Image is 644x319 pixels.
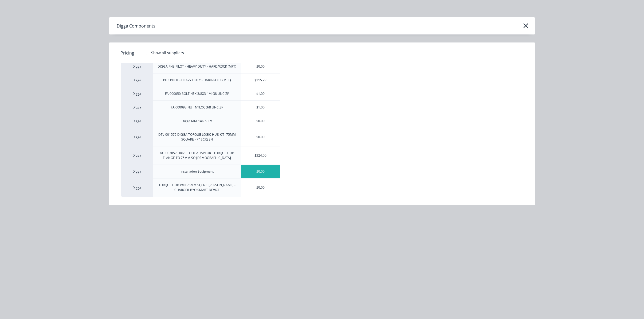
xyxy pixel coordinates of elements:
div: Digga [121,165,153,178]
div: Digga [121,178,153,197]
div: DTL-001575 DIGGA TORQUE LOGIC HUB KIT -75MM SQUARE - 7'' SCREEN [157,132,237,142]
div: PH3 PILOT - HEAVY DUTY - HARD/ROCK (MFT) [163,78,231,83]
div: $0.00 [241,60,280,73]
div: Digga [121,73,153,87]
div: $0.00 [241,178,280,197]
div: $0.00 [241,128,280,146]
div: Digga [121,146,153,165]
div: $0.00 [241,165,280,178]
div: AU-003057 DRIVE TOOL ADAPTOR - TORQUE HUB FLANGE TO 75MM SQ [DEMOGRAPHIC_DATA] [157,151,237,160]
div: Digga [121,87,153,100]
div: $324.00 [241,146,280,165]
div: TORQUE HUB WIFI 75MM SQ INC [PERSON_NAME] - CHARGER-BYO SMART DEVICE [157,183,237,192]
div: $115.29 [241,73,280,87]
div: FA 000050 BOLT HEX 3/8X3-1/4 G8 UNC ZP [165,91,229,96]
div: Installation Equipment [180,169,214,174]
div: Digga Components [117,23,155,29]
div: DIGGA PH3 PILOT - HEAVY DUTY - HARD/ROCK (MFT) [158,64,236,69]
div: Digga [121,114,153,128]
div: $0.00 [241,114,280,128]
div: Digga [121,60,153,73]
span: Pricing [120,50,134,56]
div: $1.00 [241,101,280,114]
div: Digga [121,128,153,146]
div: FA 000093 NUT NYLOC 3/8 UNC ZP [171,105,223,110]
div: $1.00 [241,87,280,100]
div: Digga [121,100,153,114]
div: Digga MM-14K-5-EM [182,119,213,123]
div: Show all suppliers [151,50,184,56]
